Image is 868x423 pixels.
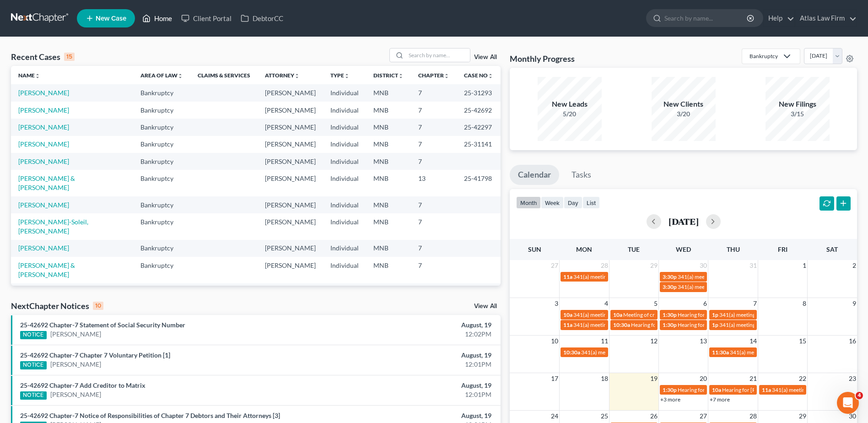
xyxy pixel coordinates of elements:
span: 31 [749,260,758,271]
td: 7 [411,136,457,153]
span: 10a [613,311,622,318]
span: 341(a) meeting for [PERSON_NAME] [678,273,766,280]
td: [PERSON_NAME] [258,213,323,239]
span: 24 [550,411,559,422]
a: [PERSON_NAME] [50,390,101,399]
span: 13 [699,336,708,347]
td: 7 [411,196,457,213]
span: Hearing for [PERSON_NAME] & [PERSON_NAME] [678,311,798,318]
td: 7 [411,257,457,283]
a: Nameunfold_more [18,72,40,79]
div: August, 19 [340,381,491,390]
a: View All [474,303,497,309]
a: Districtunfold_more [373,72,404,79]
td: 25-42297 [457,119,501,136]
a: 25-42692 Chapter-7 Statement of Social Security Number [20,321,185,329]
a: [PERSON_NAME]-Soleil, [PERSON_NAME] [18,218,88,235]
td: Individual [323,84,366,101]
td: Individual [323,102,366,119]
div: New Leads [538,99,602,109]
td: MNB [366,84,411,101]
a: 25-42692 Chapter-7 Notice of Responsibilities of Chapter 7 Debtors and Their Attorneys [3] [20,412,280,419]
td: Individual [323,136,366,153]
i: unfold_more [35,73,40,79]
span: 4 [856,392,863,399]
span: 4 [604,298,609,309]
span: 341(a) meeting for [PERSON_NAME] [678,283,766,290]
a: [PERSON_NAME] [18,89,69,97]
a: Client Portal [177,10,236,27]
span: Sat [826,245,838,253]
i: unfold_more [178,73,183,79]
td: Bankruptcy [133,257,190,283]
div: NOTICE [20,391,47,400]
span: 5 [653,298,658,309]
td: MNB [366,213,411,239]
span: 7 [752,298,758,309]
span: 2 [852,260,857,271]
span: 28 [749,411,758,422]
span: 17 [550,373,559,384]
div: 3/20 [652,109,716,119]
td: 7 [411,84,457,101]
span: 29 [798,411,807,422]
td: Bankruptcy [133,283,190,300]
span: 22 [798,373,807,384]
span: 341(a) meeting for [PERSON_NAME] [581,349,669,356]
h2: [DATE] [669,217,699,226]
i: unfold_more [398,73,404,79]
td: Bankruptcy [133,153,190,170]
span: 30 [699,260,708,271]
span: 10 [550,336,559,347]
div: NextChapter Notices [11,300,103,311]
span: 341(a) meeting for [PERSON_NAME] & [PERSON_NAME] [573,321,710,328]
td: [PERSON_NAME] [258,84,323,101]
div: 3/15 [766,109,830,119]
span: 3 [554,298,559,309]
td: [PERSON_NAME] [258,240,323,257]
td: 25-41660 [457,283,501,300]
span: 20 [699,373,708,384]
a: Calendar [510,165,559,185]
span: 3:30p [663,273,677,280]
td: 7 [411,240,457,257]
span: Thu [727,245,740,253]
a: 25-42692 Chapter-7 Add Creditor to Matrix [20,381,146,389]
span: 341(a) meeting for [PERSON_NAME] [719,311,808,318]
td: [PERSON_NAME] [258,119,323,136]
td: MNB [366,136,411,153]
td: Bankruptcy [133,119,190,136]
i: unfold_more [344,73,350,79]
a: [PERSON_NAME] [18,244,69,252]
span: 1:30p [663,386,677,393]
div: NOTICE [20,361,47,369]
div: 5/20 [538,109,602,119]
td: [PERSON_NAME] [258,136,323,153]
td: [PERSON_NAME] [258,196,323,213]
span: 29 [649,260,658,271]
a: View All [474,54,497,60]
span: 11a [762,386,771,393]
span: 341(a) meeting for [PERSON_NAME] & [PERSON_NAME] [573,273,710,280]
span: 27 [699,411,708,422]
a: DebtorCC [236,10,288,27]
span: Hearing for [PERSON_NAME] [678,321,749,328]
td: MNB [366,257,411,283]
div: August, 19 [340,351,491,360]
span: 16 [848,336,857,347]
span: 11:30a [712,349,729,356]
a: [PERSON_NAME] [18,201,69,209]
span: 11a [563,273,572,280]
span: 14 [749,336,758,347]
span: 11a [563,321,572,328]
a: +7 more [710,396,730,403]
a: [PERSON_NAME] [18,140,69,148]
span: 341(a) meeting for [PERSON_NAME] [772,386,860,393]
span: 11 [600,336,609,347]
input: Search by name... [406,49,470,62]
span: 21 [749,373,758,384]
div: August, 19 [340,320,491,330]
div: New Filings [766,99,830,109]
span: 19 [649,373,658,384]
span: 1:30p [663,311,677,318]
